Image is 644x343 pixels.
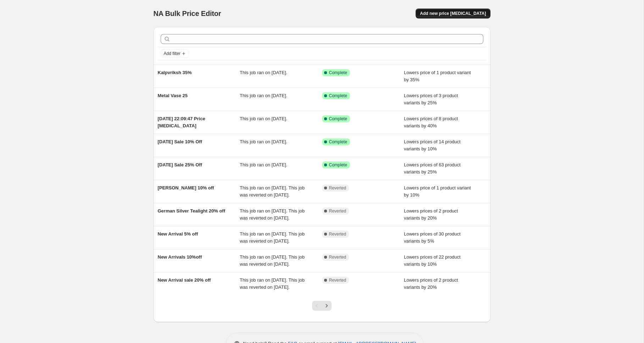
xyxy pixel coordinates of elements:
[240,93,287,98] span: This job ran on [DATE].
[240,254,305,267] span: This job ran on [DATE]. This job was reverted on [DATE].
[158,185,214,190] span: [PERSON_NAME] 10% off
[240,139,287,144] span: This job ran on [DATE].
[329,185,346,191] span: Reverted
[404,162,461,175] span: Lowers prices of 63 product variants by 25%
[158,139,202,144] span: [DATE] Sale 10% Off
[329,208,346,214] span: Reverted
[154,10,221,17] span: NA Bulk Price Editor
[158,277,211,283] span: New Arrival sale 20% off
[416,9,490,18] button: Add new price [MEDICAL_DATA]
[404,254,461,267] span: Lowers prices of 22 product variants by 10%
[158,116,205,128] span: [DATE] 22:09:47 Price [MEDICAL_DATA]
[240,116,287,121] span: This job ran on [DATE].
[240,70,287,75] span: This job ran on [DATE].
[161,49,189,58] button: Add filter
[240,185,305,198] span: This job ran on [DATE]. This job was reverted on [DATE].
[329,116,347,122] span: Complete
[404,231,461,244] span: Lowers prices of 30 product variants by 5%
[158,254,202,260] span: New Arrivals 10%off
[158,70,192,75] span: Kalpvriksh 35%
[329,254,346,260] span: Reverted
[240,162,287,167] span: This job ran on [DATE].
[329,162,347,168] span: Complete
[322,301,332,311] button: Next
[240,208,305,221] span: This job ran on [DATE]. This job was reverted on [DATE].
[404,116,458,128] span: Lowers prices of 8 product variants by 40%
[404,139,461,151] span: Lowers prices of 14 product variants by 10%
[312,301,332,311] nav: Pagination
[404,185,471,198] span: Lowers price of 1 product variant by 10%
[329,231,346,237] span: Reverted
[158,208,225,214] span: German Silver Tealight 20% off
[329,93,347,99] span: Complete
[164,51,181,56] span: Add filter
[404,93,458,105] span: Lowers prices of 3 product variants by 25%
[329,139,347,145] span: Complete
[420,11,486,16] span: Add new price [MEDICAL_DATA]
[158,93,188,98] span: Metal Vase 25
[240,277,305,290] span: This job ran on [DATE]. This job was reverted on [DATE].
[329,70,347,76] span: Complete
[404,208,458,221] span: Lowers prices of 2 product variants by 20%
[329,277,346,283] span: Reverted
[404,277,458,290] span: Lowers prices of 2 product variants by 20%
[404,70,471,82] span: Lowers price of 1 product variant by 35%
[158,162,202,167] span: [DATE] Sale 25% Off
[240,231,305,244] span: This job ran on [DATE]. This job was reverted on [DATE].
[158,231,198,237] span: New Arrival 5% off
